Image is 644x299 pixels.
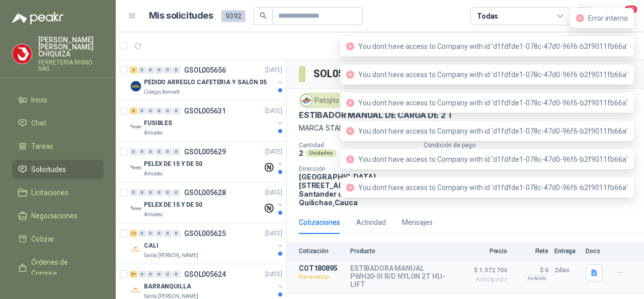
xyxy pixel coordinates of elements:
[31,257,94,279] span: Órdenes de Compra
[356,217,386,228] div: Actividad
[184,67,226,74] p: GSOL005656
[130,146,284,178] a: 0 0 0 0 0 0 GSOL005629[DATE] Company LogoPELEX DE 15 Y DE 50Almatec
[147,230,154,237] div: 0
[424,142,640,149] p: Condición de pago
[12,206,104,225] a: Negociaciones
[358,184,628,192] span: You dont have access to Company with id 'd1fdfde1-078c-47d0-96f6-b2f9011fb66a'
[12,183,104,202] a: Licitaciones
[130,189,137,196] div: 0
[305,149,337,157] div: Unidades
[164,230,172,237] div: 0
[299,272,344,282] p: Por recotizar
[130,121,142,133] img: Company Logo
[299,123,632,134] p: MARCA STANLEY O TECNIYALE (POR FAVOR ADJUNTAR LA FICHA TÉCNICA)
[457,264,507,276] span: $ 1.572.704
[265,188,282,198] p: [DATE]
[299,217,340,228] div: Cotizaciones
[155,67,163,74] div: 0
[12,229,104,249] a: Cotizar
[130,244,142,256] img: Company Logo
[147,189,154,196] div: 0
[299,142,416,149] p: Cantidad
[265,147,282,157] p: [DATE]
[173,230,180,237] div: 0
[130,64,284,96] a: 3 0 0 0 0 0 GSOL005656[DATE] Company LogoPEDIDO ARREGLO CAFETERIA Y SALÓN 05Colegio Bennett
[513,264,548,276] p: $ 0
[457,276,507,282] span: Anticipado
[350,264,451,288] p: ESTIBADORA MANUAL PWH20-III R/D NYLON 2T HU-LIFT
[138,148,146,155] div: 0
[299,264,344,272] p: COT180895
[586,248,606,255] p: Docs
[221,10,246,22] span: 9392
[144,159,202,169] p: PELEX DE 15 Y DE 50
[614,7,632,25] button: 20
[313,66,367,82] h3: SOL056349
[173,148,180,155] div: 0
[265,270,282,279] p: [DATE]
[138,67,146,74] div: 0
[12,90,104,109] a: Inicio
[130,148,137,155] div: 0
[144,129,163,137] p: Almatec
[147,107,154,114] div: 0
[144,88,180,96] p: Colegio Bennett
[130,105,284,137] a: 3 0 0 0 0 0 GSOL005631[DATE] Company LogoFUSIBLESAlmatec
[184,230,226,237] p: GSOL005625
[130,271,137,278] div: 51
[12,253,104,283] a: Órdenes de Compra
[164,107,172,114] div: 0
[346,42,354,50] span: close-circle
[299,248,344,255] p: Cotización
[184,271,226,278] p: GSOL005624
[31,164,66,175] span: Solicitudes
[31,94,47,105] span: Inicio
[144,241,158,251] p: CALI
[144,282,191,291] p: BARRANQUILLA
[173,107,180,114] div: 0
[164,67,172,74] div: 0
[346,71,354,79] span: close-circle
[149,9,213,23] h1: Mis solicitudes
[12,12,63,24] img: Logo peakr
[554,248,580,255] p: Entrega
[164,189,172,196] div: 0
[513,248,548,255] p: Flete
[358,127,628,135] span: You dont have access to Company with id 'd1fdfde1-078c-47d0-96f6-b2f9011fb66a'
[299,172,394,207] p: [GEOGRAPHIC_DATA], [STREET_ADDRESS] Santander de Quilichao , Cauca
[299,165,394,172] p: Dirección
[12,160,104,179] a: Solicitudes
[138,107,146,114] div: 0
[477,11,498,22] div: Todas
[457,248,507,255] p: Precio
[164,271,172,278] div: 0
[155,148,163,155] div: 0
[358,155,628,163] span: You dont have access to Company with id 'd1fdfde1-078c-47d0-96f6-b2f9011fb66a'
[173,189,180,196] div: 0
[164,148,172,155] div: 0
[260,12,267,19] span: search
[31,210,77,221] span: Negociaciones
[173,271,180,278] div: 0
[31,141,53,152] span: Tareas
[624,5,638,14] span: 20
[265,229,282,238] p: [DATE]
[144,200,202,210] p: PELEX DE 15 Y DE 50
[155,271,163,278] div: 0
[576,14,584,22] span: close-circle
[155,107,163,114] div: 0
[346,127,354,135] span: close-circle
[301,95,312,106] img: Company Logo
[299,93,344,108] div: Patojito
[299,110,453,121] p: ESTIBADOR MANUAL DE CARGA DE 2 T
[155,230,163,237] div: 0
[38,36,104,57] p: [PERSON_NAME] [PERSON_NAME] CHIQUIZA
[346,184,354,192] span: close-circle
[350,248,451,255] p: Producto
[130,187,284,219] a: 0 0 0 0 0 0 GSOL005628[DATE] Company LogoPELEX DE 15 Y DE 50Almatec
[138,271,146,278] div: 0
[144,170,163,178] p: Almatec
[138,189,146,196] div: 0
[554,264,580,276] p: 2 días
[38,59,104,72] p: FERRETERIA RHINO SAS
